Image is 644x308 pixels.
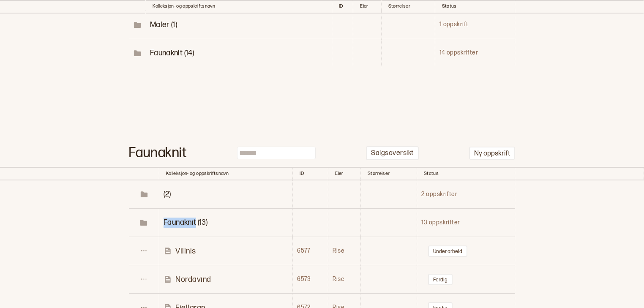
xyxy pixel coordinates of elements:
span: Toggle Row Expanded [129,218,158,227]
a: Villnis [164,246,292,256]
span: Toggle Row Expanded [164,218,207,227]
th: Toggle SortBy [361,167,417,180]
td: 6577 [293,237,328,265]
h1: Faunaknit [129,149,186,158]
span: Toggle Row Expanded [164,190,171,199]
td: 6573 [293,265,328,294]
span: Toggle Row Expanded [150,20,177,29]
p: Nordavind [175,275,211,284]
span: Toggle Row Expanded [129,21,145,29]
td: 14 oppskrifter [435,39,515,67]
td: 2 oppskrifter [417,180,515,209]
span: Toggle Row Expanded [150,49,194,57]
th: Toggle SortBy [129,167,159,180]
span: Toggle Row Expanded [129,49,145,57]
td: Rise [328,237,361,265]
button: Under arbeid [428,245,467,257]
td: 1 oppskrift [435,11,515,39]
button: Ny oppskrift [469,147,515,160]
button: Salgsoversikt [366,146,418,160]
p: Villnis [175,246,196,256]
p: Salgsoversikt [371,149,413,158]
td: 13 oppskrifter [417,209,515,237]
th: Toggle SortBy [328,167,361,180]
th: Toggle SortBy [293,167,328,180]
a: Nordavind [164,275,292,284]
td: Rise [328,265,361,294]
button: Ferdig [428,274,453,285]
th: Kolleksjon- og oppskriftsnavn [159,167,293,180]
th: Toggle SortBy [417,167,515,180]
span: Toggle Row Expanded [129,190,159,199]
